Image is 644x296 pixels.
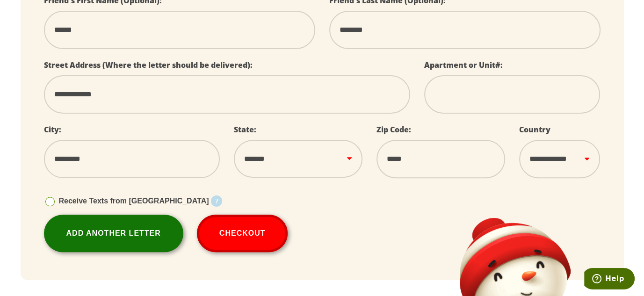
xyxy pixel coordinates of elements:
a: Add Another Letter [44,215,183,252]
iframe: Opens a widget where you can find more information [584,268,635,291]
label: Street Address (Where the letter should be delivered): [44,60,253,70]
label: State: [234,124,256,135]
label: Zip Code: [376,124,411,135]
button: Checkout [197,215,288,252]
label: Apartment or Unit#: [424,60,503,70]
label: Country [519,124,550,135]
span: Receive Texts from [GEOGRAPHIC_DATA] [59,197,209,205]
label: City: [44,124,61,135]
